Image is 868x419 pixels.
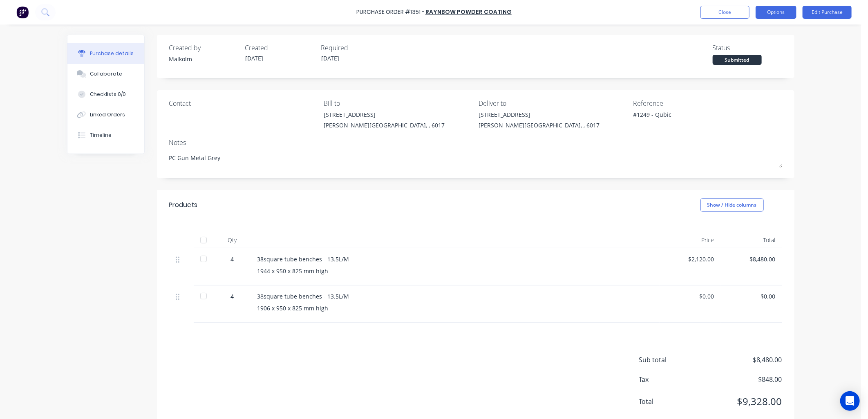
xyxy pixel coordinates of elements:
div: 38square tube benches - 13.5L/M [257,255,653,263]
div: [STREET_ADDRESS] [324,110,445,119]
button: Edit Purchase [803,6,852,19]
div: $0.00 [666,292,714,301]
div: $8,480.00 [727,255,776,263]
button: Linked Orders [67,105,144,125]
div: 1944 x 950 x 825 mm high [257,267,653,275]
div: Notes [169,138,782,147]
button: Purchase details [67,43,144,64]
div: Checklists 0/0 [90,91,126,98]
div: Open Intercom Messenger [840,391,860,411]
div: Deliver to [479,98,627,108]
div: Linked Orders [90,111,125,118]
div: Collaborate [90,70,122,78]
div: 4 [221,292,244,301]
div: [PERSON_NAME][GEOGRAPHIC_DATA], , 6017 [479,121,600,129]
button: Show / Hide columns [700,198,764,212]
div: [STREET_ADDRESS] [479,110,600,119]
button: Close [700,6,749,19]
div: Required [321,43,391,53]
span: Sub total [639,355,700,365]
button: Collaborate [67,64,144,84]
button: Checklists 0/0 [67,84,144,105]
span: $8,480.00 [700,355,782,365]
span: $848.00 [700,374,782,384]
div: Price [660,232,721,248]
div: $2,120.00 [666,255,714,263]
div: [PERSON_NAME][GEOGRAPHIC_DATA], , 6017 [324,121,445,129]
span: $9,328.00 [700,394,782,409]
div: 38square tube benches - 13.5L/M [257,292,653,301]
div: Contact [169,98,318,108]
div: Qty [214,232,251,248]
div: Reference [633,98,782,108]
div: Created [245,43,315,53]
a: raynbow powder coating [425,8,512,16]
div: Malkolm [169,55,239,63]
div: Bill to [324,98,472,108]
div: Created by [169,43,239,53]
img: Factory [16,6,29,18]
span: Total [639,397,700,406]
textarea: PC Gun Metal Grey [169,149,782,168]
button: Timeline [67,125,144,145]
textarea: #1249 - Qubic [633,110,736,129]
div: Purchase Order #1351 - [356,8,425,17]
div: Products [169,200,198,210]
div: Submitted [713,55,762,65]
button: Options [756,6,796,19]
div: Status [713,43,782,53]
div: Total [721,232,782,248]
div: Timeline [90,131,112,139]
div: 4 [221,255,244,263]
div: $0.00 [727,292,776,301]
span: Tax [639,374,700,384]
div: 1906 x 950 x 825 mm high [257,304,653,312]
div: Purchase details [90,50,134,57]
